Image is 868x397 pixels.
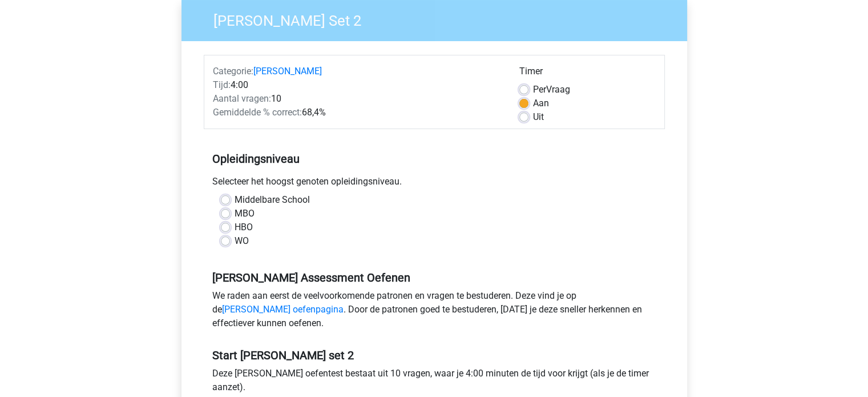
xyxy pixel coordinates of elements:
[204,106,511,119] div: 68,4%
[222,304,344,315] a: [PERSON_NAME] oefenpagina
[533,110,544,124] label: Uit
[519,65,656,83] div: Timer
[533,83,570,97] label: Vraag
[204,289,665,335] div: We raden aan eerst de veelvoorkomende patronen en vragen te bestuderen. Deze vind je op de . Door...
[533,84,546,95] span: Per
[200,7,679,30] h3: [PERSON_NAME] Set 2
[253,66,322,77] a: [PERSON_NAME]
[235,234,249,248] label: WO
[204,78,511,92] div: 4:00
[212,348,656,362] h5: Start [PERSON_NAME] set 2
[204,92,511,106] div: 10
[213,93,271,104] span: Aantal vragen:
[212,147,656,170] h5: Opleidingsniveau
[235,207,255,220] label: MBO
[235,193,310,207] label: Middelbare School
[212,271,656,284] h5: [PERSON_NAME] Assessment Oefenen
[533,97,549,110] label: Aan
[213,107,302,118] span: Gemiddelde % correct:
[213,66,253,77] span: Categorie:
[213,79,231,90] span: Tijd:
[204,175,665,193] div: Selecteer het hoogst genoten opleidingsniveau.
[235,220,253,234] label: HBO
